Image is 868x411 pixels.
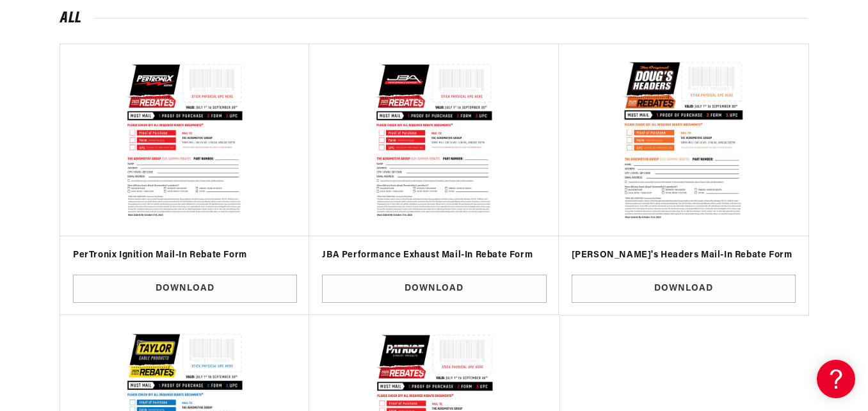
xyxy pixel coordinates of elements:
h3: [PERSON_NAME]'s Headers Mail-In Rebate Form [572,249,796,262]
a: Download [322,275,546,303]
a: Download [572,275,796,303]
h2: All [60,12,808,25]
img: Doug's Headers Mail-In Rebate Form [568,54,799,225]
img: PerTronix Ignition Mail-In Rebate Form [73,57,297,223]
h3: JBA Performance Exhaust Mail-In Rebate Form [322,249,546,262]
img: JBA Performance Exhaust Mail-In Rebate Form [322,57,546,223]
h3: PerTronix Ignition Mail-In Rebate Form [73,249,297,262]
a: Download [73,275,297,303]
